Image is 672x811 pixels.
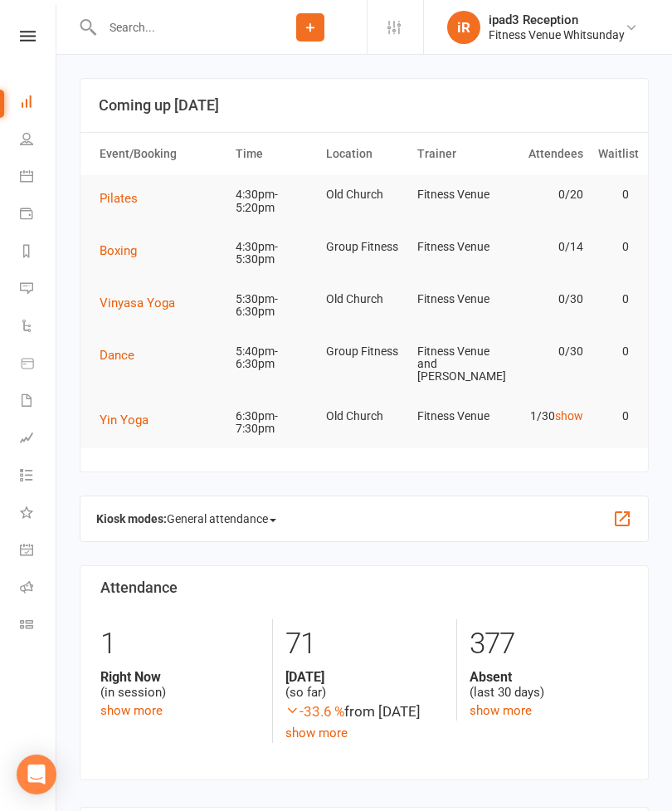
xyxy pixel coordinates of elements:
td: 0 [591,175,636,214]
th: Location [319,133,409,175]
div: 1 [100,619,260,669]
button: Pilates [100,188,149,208]
td: Group Fitness [319,332,409,371]
td: Fitness Venue [410,227,500,266]
div: iR [447,11,480,44]
a: Class kiosk mode [20,608,57,645]
td: Fitness Venue [410,397,500,436]
td: Old Church [319,175,409,214]
a: Reports [20,234,57,271]
span: Boxing [100,243,137,258]
div: ipad3 Reception [489,12,625,27]
a: Product Sales [20,346,57,384]
td: Fitness Venue [410,280,500,319]
td: Group Fitness [319,227,409,266]
button: Vinyasa Yoga [100,293,187,313]
div: Fitness Venue Whitsunday [489,27,625,42]
div: 377 [470,619,628,669]
td: 0 [591,332,636,371]
th: Trainer [410,133,500,175]
td: 0/14 [500,227,591,266]
span: Yin Yoga [100,413,149,427]
th: Attendees [500,133,591,175]
th: Waitlist [591,133,636,175]
td: 4:30pm-5:20pm [228,175,319,227]
td: 0/30 [500,332,591,371]
td: 0 [591,397,636,436]
td: Old Church [319,397,409,436]
a: show more [100,703,163,718]
h3: Attendance [100,579,628,596]
div: (in session) [100,669,260,701]
h3: Coming up [DATE] [99,97,630,114]
td: 0/30 [500,280,591,319]
a: Payments [20,197,57,234]
a: Assessments [20,421,57,458]
td: Fitness Venue [410,175,500,214]
strong: [DATE] [285,669,444,685]
div: (so far) [285,669,444,701]
a: show more [285,726,348,740]
div: from [DATE] [285,701,444,723]
a: People [20,122,57,159]
td: 0/20 [500,175,591,214]
th: Event/Booking [92,133,228,175]
button: Yin Yoga [100,410,160,430]
button: Boxing [100,241,149,261]
td: 6:30pm-7:30pm [228,397,319,449]
span: Pilates [100,191,138,206]
a: Calendar [20,159,57,197]
span: Vinyasa Yoga [100,296,175,310]
a: show more [470,703,532,718]
div: 71 [285,619,444,669]
a: Roll call kiosk mode [20,570,57,608]
td: Fitness Venue and [PERSON_NAME] [410,332,500,397]
input: Search... [97,16,254,39]
td: 0 [591,227,636,266]
td: 4:30pm-5:30pm [228,227,319,280]
a: General attendance kiosk mode [20,533,57,570]
td: 1/30 [500,397,591,436]
div: (last 30 days) [470,669,628,701]
strong: Kiosk modes: [96,512,167,525]
span: Dance [100,348,134,363]
strong: Right Now [100,669,260,685]
td: Old Church [319,280,409,319]
a: What's New [20,496,57,533]
strong: Absent [470,669,628,685]
th: Time [228,133,319,175]
span: -33.6 % [285,703,344,720]
button: Dance [100,345,146,365]
td: 5:40pm-6:30pm [228,332,319,384]
a: show [555,409,583,423]
td: 5:30pm-6:30pm [228,280,319,332]
a: Dashboard [20,85,57,122]
span: General attendance [167,506,276,532]
div: Open Intercom Messenger [17,755,56,794]
td: 0 [591,280,636,319]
